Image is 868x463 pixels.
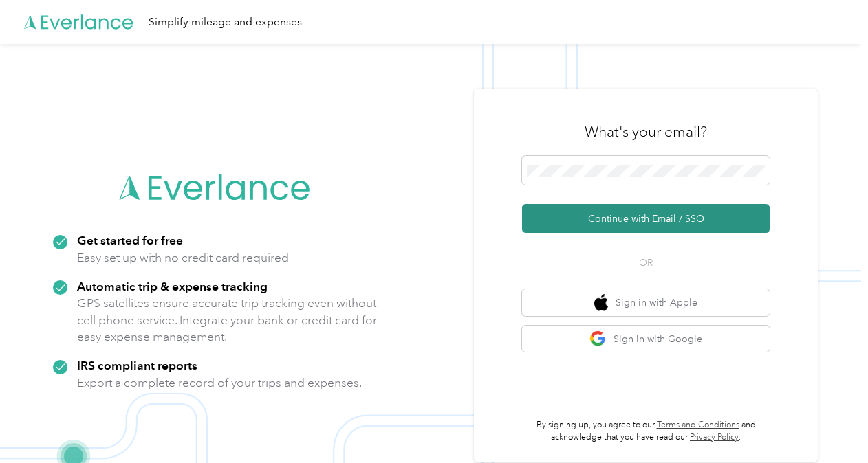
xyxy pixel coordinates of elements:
strong: Automatic trip & expense tracking [77,279,268,293]
p: GPS satellites ensure accurate trip tracking even without cell phone service. Integrate your bank... [77,295,378,346]
a: Terms and Conditions [657,420,739,430]
button: google logoSign in with Google [522,326,770,352]
p: Easy set up with no credit card required [77,249,289,267]
a: Privacy Policy [690,432,739,442]
p: Export a complete record of your trips and expenses. [77,374,362,392]
button: Continue with Email / SSO [522,204,770,233]
button: apple logoSign in with Apple [522,289,770,316]
img: apple logo [594,294,608,311]
p: By signing up, you agree to our and acknowledge that you have read our . [522,419,770,443]
strong: Get started for free [77,233,183,247]
h3: What's your email? [585,122,707,142]
span: OR [622,256,670,270]
img: google logo [589,330,607,348]
div: Simplify mileage and expenses [149,14,302,31]
strong: IRS compliant reports [77,358,197,372]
